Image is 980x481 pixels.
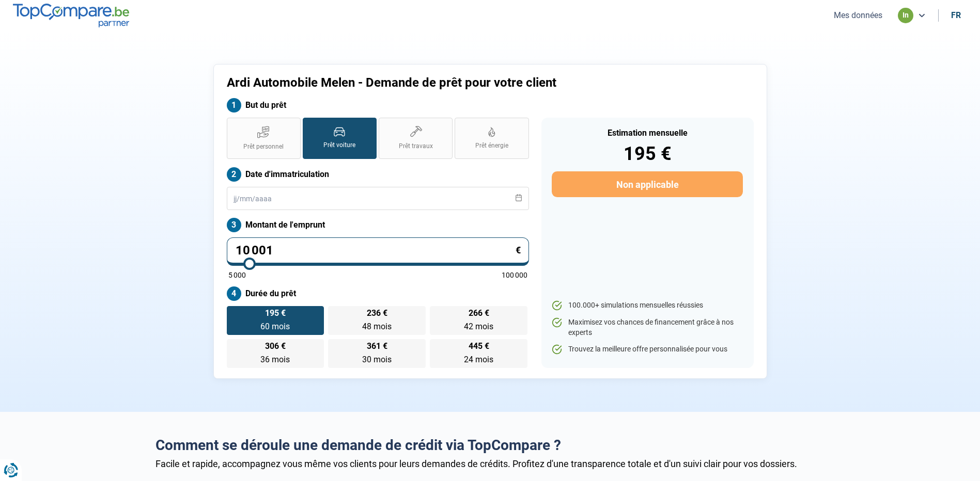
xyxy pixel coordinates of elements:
[260,355,290,364] span: 36 mois
[831,10,885,21] button: Mes données
[243,142,284,151] span: Prêt personnel
[516,246,521,255] span: €
[265,342,286,350] span: 306 €
[227,98,529,113] label: But du prêt
[227,218,529,232] label: Montant de l'emprunt
[475,141,508,150] span: Prêt énergie
[502,271,527,279] span: 100 000
[951,10,961,20] div: fr
[399,142,433,151] span: Prêt travaux
[552,317,742,338] li: Maximisez vos chances de financement grâce à nos experts
[227,187,529,210] input: jj/mm/aaaa
[469,342,489,350] span: 445 €
[323,141,355,150] span: Prêt voiture
[464,322,493,331] span: 42 mois
[367,342,387,350] span: 361 €
[227,286,529,301] label: Durée du prêt
[362,355,392,364] span: 30 mois
[552,129,742,137] div: Estimation mensuelle
[552,344,742,355] li: Trouvez la meilleure offre personnalisée pour vous
[13,4,129,27] img: TopCompare.be
[260,322,290,331] span: 60 mois
[155,437,825,454] h2: Comment se déroule une demande de crédit via TopCompare ?
[227,75,619,90] h1: Ardi Automobile Melen - Demande de prêt pour votre client
[552,300,742,311] li: 100.000+ simulations mensuelles réussies
[552,171,742,197] button: Non applicable
[155,458,825,469] div: Facile et rapide, accompagnez vous même vos clients pour leurs demandes de crédits. Profitez d'un...
[898,8,913,23] div: in
[469,309,489,317] span: 266 €
[362,322,392,331] span: 48 mois
[367,309,387,317] span: 236 €
[265,309,286,317] span: 195 €
[227,167,529,182] label: Date d'immatriculation
[552,145,742,163] div: 195 €
[228,271,246,279] span: 5 000
[464,355,493,364] span: 24 mois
